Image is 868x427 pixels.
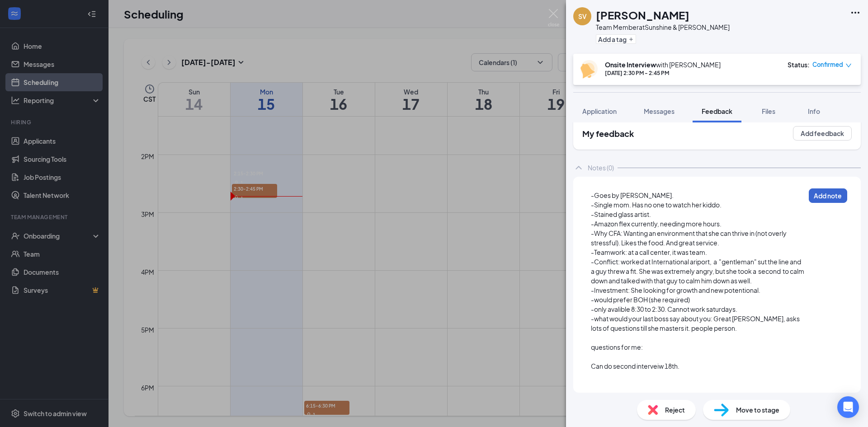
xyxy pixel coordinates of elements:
div: Status : [788,60,810,69]
span: Info [808,107,820,115]
span: Messages [644,107,675,115]
span: questions for me: [591,343,643,351]
span: -Why CFA: Wanting an environment that she can thrive in (not overly stressful). Likes the food. A... [591,229,788,247]
span: down [845,62,852,69]
span: -Single mom. Has no one to watch her kiddo. [591,201,722,209]
span: -Conflict: worked at International ariport, a "gentleman" sut the line and a guy threw a fit. She... [591,258,805,285]
span: Feedback [702,107,732,115]
span: Application [582,107,617,115]
span: -Goes by [PERSON_NAME]. [591,191,674,199]
div: Team Member at Sunshine & [PERSON_NAME] [596,23,730,32]
h2: My feedback [582,128,634,139]
button: Add feedback [793,126,852,141]
div: SV [578,12,587,21]
span: Confirmed [812,60,843,69]
span: -Investment: She looking for growth and new potentional. [591,286,760,294]
span: -what would your last boss say about you: Great [PERSON_NAME], asks lots of questions till she ma... [591,314,801,332]
div: Open Intercom Messenger [837,396,859,418]
span: Can do second interveiw 18th. [591,362,679,370]
button: Add note [809,188,847,203]
button: PlusAdd a tag [596,34,636,44]
b: Onsite Interview [605,61,656,69]
svg: Plus [628,37,634,42]
span: Reject [665,405,685,415]
span: -Teamwork: at a call center, it was team. [591,248,707,256]
div: [DATE] 2:30 PM - 2:45 PM [605,69,721,77]
div: Notes (0) [588,163,614,172]
span: Files [762,107,775,115]
span: -only avalible 8:30 to 2:30. Cannot work saturdays. [591,305,737,313]
span: -would prefer BOH (she required) [591,296,690,304]
div: with [PERSON_NAME] [605,60,721,69]
svg: ChevronUp [573,162,584,173]
span: -Stained glass artist. [591,210,651,218]
span: Move to stage [736,405,779,415]
span: -Amazon flex currently, needing more hours. [591,220,722,228]
h1: [PERSON_NAME] [596,7,689,23]
svg: Ellipses [850,7,861,18]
